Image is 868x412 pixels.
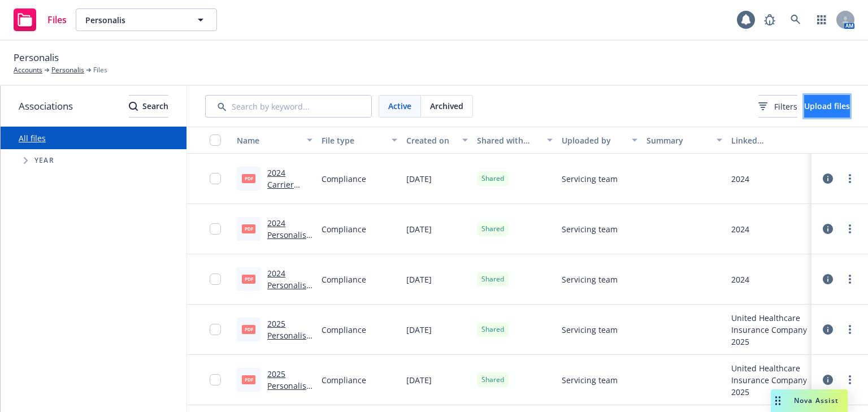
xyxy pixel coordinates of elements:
[9,4,71,36] a: Files
[731,223,749,235] div: 2024
[267,167,309,237] a: 2024 Carrier Schedule As Personalis.pdf
[646,135,710,146] div: Summary
[562,274,618,285] span: Servicing team
[322,135,385,146] div: File type
[14,65,42,75] a: Accounts
[210,223,221,235] input: Toggle Row Selected
[843,323,857,336] a: more
[481,274,504,284] span: Shared
[242,224,255,233] span: pdf
[388,100,411,112] span: Active
[406,274,432,285] span: [DATE]
[406,135,455,146] div: Created on
[210,274,221,285] input: Toggle Row Selected
[322,173,366,185] span: Compliance
[481,324,504,335] span: Shared
[430,100,463,112] span: Archived
[406,223,432,235] span: [DATE]
[85,14,183,26] span: Personalis
[1,149,186,172] div: Tree Example
[322,324,366,336] span: Compliance
[731,135,807,146] div: Linked associations
[76,8,217,31] button: Personalis
[481,224,504,234] span: Shared
[758,95,797,118] button: Filters
[406,324,432,336] span: [DATE]
[784,8,807,31] a: Search
[794,396,839,405] span: Nova Assist
[19,99,73,114] span: Associations
[810,8,833,31] a: Switch app
[481,375,504,385] span: Shared
[481,174,504,184] span: Shared
[477,135,540,146] div: Shared with client
[322,223,366,235] span: Compliance
[727,127,811,154] button: Linked associations
[642,127,727,154] button: Summary
[843,172,857,185] a: more
[562,135,625,146] div: Uploaded by
[129,95,168,118] button: SearchSearch
[731,312,807,336] div: United Healthcare Insurance Company
[237,135,300,146] div: Name
[205,95,372,118] input: Search by keyword...
[843,373,857,387] a: more
[242,375,255,384] span: pdf
[804,101,850,111] span: Upload files
[51,65,84,75] a: Personalis
[232,127,317,154] button: Name
[843,272,857,286] a: more
[267,318,312,400] a: 2025 Personalis [US_STATE] Compliance Disclosure - UHC PPO.pdf
[210,324,221,335] input: Toggle Row Selected
[242,325,255,333] span: pdf
[210,374,221,385] input: Toggle Row Selected
[317,127,402,154] button: File type
[267,218,306,252] a: 2024 Personalis SAR.pdf
[562,223,618,235] span: Servicing team
[774,101,797,112] span: Filters
[47,15,67,24] span: Files
[771,389,848,412] button: Nova Assist
[322,274,366,285] span: Compliance
[19,133,46,144] a: All files
[129,102,138,111] svg: Search
[267,268,306,314] a: 2024 Personalis 5500 Plan Book.pdf
[557,127,642,154] button: Uploaded by
[129,96,168,117] div: Search
[472,127,557,154] button: Shared with client
[34,157,54,164] span: Year
[758,8,781,31] a: Report a Bug
[406,173,432,185] span: [DATE]
[562,173,618,185] span: Servicing team
[731,274,749,285] div: 2024
[93,65,107,75] span: Files
[322,374,366,386] span: Compliance
[843,222,857,236] a: more
[242,275,255,283] span: pdf
[562,374,618,386] span: Servicing team
[731,173,749,185] div: 2024
[242,174,255,183] span: pdf
[758,101,797,112] span: Filters
[731,336,807,348] div: 2025
[402,127,472,154] button: Created on
[210,173,221,184] input: Toggle Row Selected
[562,324,618,336] span: Servicing team
[14,50,59,65] span: Personalis
[804,95,850,118] button: Upload files
[406,374,432,386] span: [DATE]
[731,362,807,386] div: United Healthcare Insurance Company
[210,135,221,146] input: Select all
[731,386,807,398] div: 2025
[771,389,785,412] div: Drag to move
